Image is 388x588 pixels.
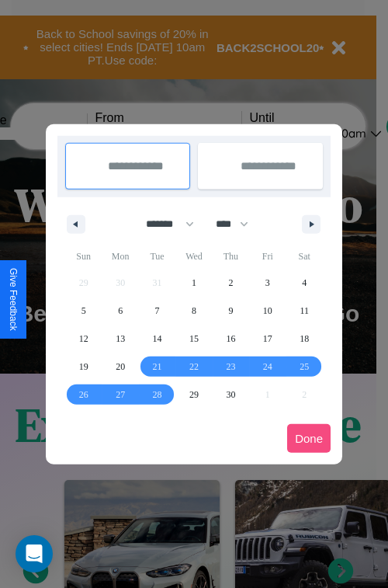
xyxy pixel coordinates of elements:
[263,297,272,325] span: 10
[192,269,196,297] span: 1
[228,297,233,325] span: 9
[175,353,212,381] button: 22
[155,297,160,325] span: 7
[192,297,196,325] span: 8
[116,353,125,381] span: 20
[175,297,212,325] button: 8
[249,244,286,269] span: Fri
[153,381,162,409] span: 28
[102,325,138,353] button: 13
[189,381,199,409] span: 29
[228,269,233,297] span: 2
[81,297,86,325] span: 5
[102,244,138,269] span: Mon
[263,353,272,381] span: 24
[213,381,249,409] button: 30
[213,297,249,325] button: 9
[189,353,199,381] span: 22
[286,269,323,297] button: 4
[249,353,286,381] button: 24
[8,268,19,331] div: Give Feedback
[175,269,212,297] button: 1
[139,381,175,409] button: 28
[249,297,286,325] button: 10
[175,244,212,269] span: Wed
[79,353,88,381] span: 19
[102,353,138,381] button: 20
[102,297,138,325] button: 6
[65,325,102,353] button: 12
[139,297,175,325] button: 7
[286,325,323,353] button: 18
[226,381,235,409] span: 30
[302,269,307,297] span: 4
[79,325,88,353] span: 12
[175,325,212,353] button: 15
[189,325,199,353] span: 15
[286,244,323,269] span: Sat
[102,381,138,409] button: 27
[286,353,323,381] button: 25
[213,269,249,297] button: 2
[265,269,270,297] span: 3
[65,297,102,325] button: 5
[213,353,249,381] button: 23
[249,269,286,297] button: 3
[300,325,309,353] span: 18
[153,353,162,381] span: 21
[226,353,235,381] span: 23
[286,297,323,325] button: 11
[213,244,249,269] span: Thu
[79,381,88,409] span: 26
[139,325,175,353] button: 14
[118,297,123,325] span: 6
[226,325,235,353] span: 16
[139,244,175,269] span: Tue
[263,325,272,353] span: 17
[300,297,309,325] span: 11
[287,424,331,453] button: Done
[16,535,53,572] div: Open Intercom Messenger
[139,353,175,381] button: 21
[153,325,162,353] span: 14
[213,325,249,353] button: 16
[175,381,212,409] button: 29
[65,353,102,381] button: 19
[249,325,286,353] button: 17
[65,244,102,269] span: Sun
[300,353,309,381] span: 25
[65,381,102,409] button: 26
[116,381,125,409] span: 27
[116,325,125,353] span: 13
